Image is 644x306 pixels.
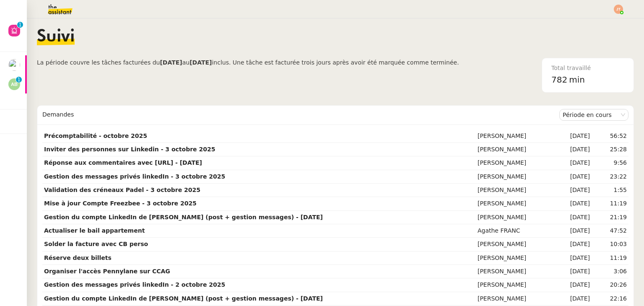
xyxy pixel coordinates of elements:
td: [PERSON_NAME] [476,211,556,224]
td: [DATE] [556,130,592,143]
td: 10:03 [592,238,628,251]
div: Demandes [42,106,559,123]
strong: Gestion des messages privés linkedIn - 2 octobre 2025 [44,281,225,288]
span: Suivi [37,29,75,45]
span: au [182,59,190,66]
td: [DATE] [556,278,592,292]
td: Agathe FRANC [476,224,556,238]
strong: Précomptabilité - octobre 2025 [44,132,147,139]
td: [DATE] [556,156,592,170]
span: min [569,73,585,87]
td: [DATE] [556,197,592,210]
td: [DATE] [556,143,592,156]
td: 23:22 [592,170,628,184]
td: [DATE] [556,211,592,224]
td: [PERSON_NAME] [476,184,556,197]
td: 3:06 [592,265,628,278]
nz-badge-sup: 1 [17,22,23,28]
div: Total travaillé [551,63,624,73]
nz-select-item: Période en cours [563,109,625,120]
strong: Réserve deux billets [44,254,112,261]
img: svg [614,5,623,14]
td: [PERSON_NAME] [476,265,556,278]
td: [PERSON_NAME] [476,156,556,170]
td: [DATE] [556,292,592,306]
span: 782 [551,75,567,85]
span: La période couvre les tâches facturées du [37,59,160,66]
td: [DATE] [556,265,592,278]
td: [PERSON_NAME] [476,170,556,184]
td: [DATE] [556,238,592,251]
td: [PERSON_NAME] [476,143,556,156]
span: inclus. Une tâche est facturée trois jours après avoir été marquée comme terminée. [212,59,459,66]
td: 56:52 [592,130,628,143]
img: users%2F3XW7N0tEcIOoc8sxKxWqDcFn91D2%2Favatar%2F5653ca14-9fea-463f-a381-ec4f4d723a3b [8,59,20,71]
p: 1 [17,77,21,84]
b: [DATE] [160,59,182,66]
td: [PERSON_NAME] [476,252,556,265]
td: [PERSON_NAME] [476,197,556,210]
strong: Actualiser le bail appartement [44,227,145,234]
td: 25:28 [592,143,628,156]
td: [DATE] [556,224,592,238]
strong: Gestion des messages privés linkedIn - 3 octobre 2025 [44,173,225,180]
strong: Solder la facture avec CB perso [44,241,148,247]
b: [DATE] [190,59,212,66]
strong: Gestion du compte LinkedIn de [PERSON_NAME] (post + gestion messages) - [DATE] [44,214,323,220]
strong: Réponse aux commentaires avec [URL] - [DATE] [44,159,202,166]
td: [DATE] [556,252,592,265]
td: 11:19 [592,252,628,265]
nz-badge-sup: 1 [16,77,22,83]
td: 47:52 [592,224,628,238]
td: [DATE] [556,184,592,197]
img: svg [8,78,20,90]
td: [PERSON_NAME] [476,238,556,251]
td: 11:19 [592,197,628,210]
p: 1 [18,22,22,29]
td: 1:55 [592,184,628,197]
td: [PERSON_NAME] [476,130,556,143]
td: [PERSON_NAME] [476,292,556,306]
strong: Gestion du compte LinkedIn de [PERSON_NAME] (post + gestion messages) - [DATE] [44,295,323,302]
strong: Inviter des personnes sur Linkedin - 3 octobre 2025 [44,146,215,153]
strong: Mise à jour Compte Freezbee - 3 octobre 2025 [44,200,197,207]
td: 22:16 [592,292,628,306]
td: 9:56 [592,156,628,170]
strong: Validation des créneaux Padel - 3 octobre 2025 [44,187,200,193]
td: 20:26 [592,278,628,292]
td: 21:19 [592,211,628,224]
strong: Organiser l'accès Pennylane sur CCAG [44,268,170,275]
td: [PERSON_NAME] [476,278,556,292]
td: [DATE] [556,170,592,184]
